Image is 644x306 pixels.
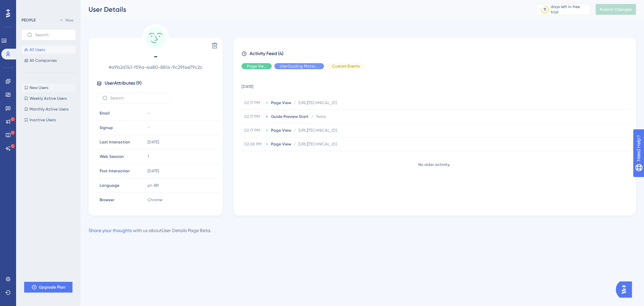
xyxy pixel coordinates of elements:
button: Inactive Users [21,116,76,124]
button: Upgrade Plan [24,282,72,293]
span: Activity Feed (4) [250,50,283,58]
a: Share your thoughts [89,228,132,233]
span: Language [100,183,119,188]
time: [DATE] [148,169,159,173]
span: Page View [271,100,291,105]
div: days left in free trial [551,4,588,15]
span: Monthly Active Users [30,106,68,112]
span: Browser [100,197,114,203]
input: Search [110,96,165,100]
span: Email [100,111,110,116]
span: / [294,128,296,133]
span: All Companies [30,58,57,63]
button: Weekly Active Users [21,94,76,102]
iframe: UserGuiding AI Assistant Launcher [616,279,636,300]
time: [DATE] [148,140,159,144]
span: Publish Changes [600,7,632,12]
button: Monthly Active Users [21,105,76,113]
span: Custom Events [332,63,360,69]
span: Need Help? [16,2,42,10]
span: pt-BR [148,183,159,188]
span: / [311,114,313,119]
span: Upgrade Plan [39,285,65,290]
span: [URL][TECHNICAL_ID] [299,100,337,105]
span: Page View [247,63,266,69]
span: Teste [316,114,326,119]
span: - [97,51,215,62]
span: Chrome [148,197,162,203]
span: New Users [30,85,48,90]
span: UserGuiding Material [280,63,319,69]
span: All Users [30,47,45,52]
span: 02.17 PM [244,128,263,133]
span: Guide Preview Start [271,114,309,119]
span: [URL][TECHNICAL_ID] [299,128,337,133]
span: / [294,141,296,147]
span: New [65,17,73,23]
span: - [148,125,150,130]
input: Search [35,33,70,37]
span: # a9b2d741-f59a-4a80-8814-9c29fae79c2c [97,63,215,71]
button: All Companies [21,56,76,64]
span: Weekly Active Users [30,96,67,101]
div: 11 [543,7,546,12]
div: with us about User Details Page Beta . [89,226,211,234]
button: All Users [21,46,76,54]
span: Page View [271,141,291,147]
span: Inactive Users [30,117,56,123]
button: Publish Changes [596,4,636,15]
span: [URL][TECHNICAL_ID] [299,141,337,147]
div: No older activity. [241,162,627,167]
td: [DATE] [241,75,630,96]
span: First Interaction [100,168,130,174]
span: Last Interaction [100,139,130,145]
span: 02.08 PM [244,141,263,147]
button: New [57,16,76,24]
div: PEOPLE [21,17,36,23]
span: - [148,111,150,116]
span: 02.17 PM [244,100,263,105]
span: Web Session [100,154,124,159]
span: Signup [100,125,113,130]
button: New Users [21,84,76,92]
div: User Details [89,5,520,14]
span: / [294,100,296,105]
span: 02.17 PM [244,114,263,119]
span: Page View [271,128,291,133]
span: User Attributes ( 9 ) [105,79,142,87]
span: 1 [148,154,149,159]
